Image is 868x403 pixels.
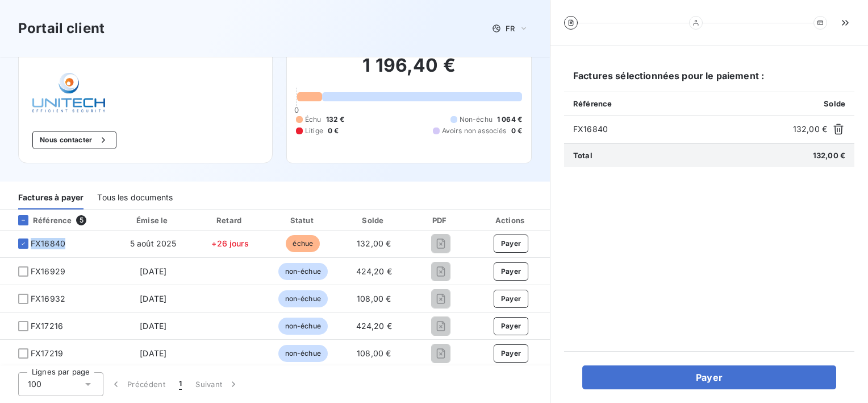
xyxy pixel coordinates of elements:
span: 0 € [511,126,522,136]
button: Nous contacter [32,131,116,149]
span: 108,00 € [357,348,391,358]
div: Statut [269,215,337,226]
span: FX16840 [573,124,788,135]
span: FX17216 [31,320,63,332]
span: 424,20 € [356,321,392,331]
div: Retard [195,215,265,226]
div: Émise le [115,215,191,226]
div: Actions [474,215,548,226]
span: 108,00 € [357,294,391,303]
span: non-échue [278,345,328,362]
button: Payer [494,235,529,253]
span: 132,00 € [357,238,391,248]
div: Référence [9,215,72,225]
span: Avoirs non associés [442,126,507,136]
h6: Factures sélectionnées pour le paiement : [564,69,854,92]
h3: Portail client [18,18,105,39]
span: 1 064 € [497,114,522,125]
span: 132,00 € [813,151,845,160]
span: [DATE] [140,294,166,303]
span: 424,20 € [356,266,392,276]
h2: 1 196,40 € [296,54,522,88]
span: FX16840 [31,238,65,249]
span: Total [573,151,592,160]
button: Payer [494,262,529,281]
button: Payer [494,344,529,363]
button: Précédent [103,372,172,396]
span: non-échue [278,290,328,307]
span: FX17219 [31,348,63,359]
span: 5 [76,215,86,225]
span: échue [286,235,320,252]
span: Non-échu [460,114,493,125]
div: PDF [411,215,470,226]
span: FX16929 [31,266,65,277]
span: 1 [179,379,182,390]
button: Payer [494,290,529,308]
span: 0 € [328,126,339,136]
span: Litige [305,126,323,136]
div: Factures à payer [18,186,84,209]
button: Payer [582,365,836,389]
span: FR [506,24,515,33]
span: [DATE] [140,266,166,276]
span: non-échue [278,263,328,280]
span: +26 jours [211,238,248,248]
span: [DATE] [140,321,166,331]
span: 0 [294,105,299,114]
span: Solde [824,99,845,108]
span: [DATE] [140,348,166,358]
img: Company logo [32,73,105,113]
span: FX16932 [31,293,65,305]
button: 1 [172,372,189,396]
span: 5 août 2025 [130,238,177,248]
span: 132,00 € [793,124,827,135]
span: 100 [28,379,41,390]
span: Échu [305,114,322,125]
button: Suivant [189,372,246,396]
button: Payer [494,317,529,335]
span: non-échue [278,318,328,335]
div: Solde [341,215,407,226]
div: Tous les documents [97,186,173,209]
span: 132 € [326,114,345,125]
span: Référence [573,99,612,108]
